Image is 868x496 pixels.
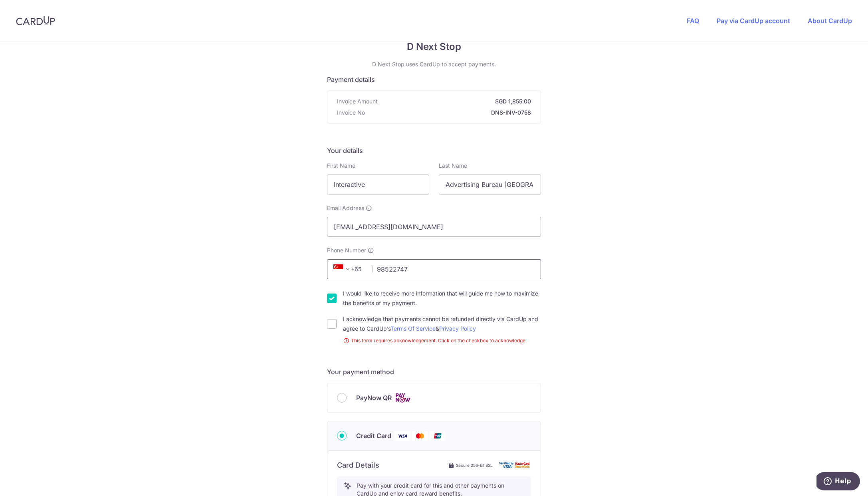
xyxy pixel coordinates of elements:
[499,462,531,468] img: card secure
[412,431,428,441] img: Mastercard
[356,393,392,403] span: PayNow QR
[343,337,541,345] small: This term requires acknowledgement. Click on the checkbox to acknowledge.
[430,431,446,441] img: Union Pay
[456,462,493,468] span: Secure 256-bit SSL
[337,393,531,403] div: PayNow QR Cards logo
[439,325,476,332] a: Privacy Policy
[439,162,467,170] label: Last Name
[327,246,366,254] span: Phone Number
[390,325,436,332] a: Terms Of Service
[331,264,367,274] span: +65
[16,16,55,26] img: CardUp
[327,367,541,377] h5: Your payment method
[337,460,379,470] h6: Card Details
[687,17,699,25] a: FAQ
[327,146,541,155] h5: Your details
[337,431,531,441] div: Credit Card Visa Mastercard Union Pay
[394,431,410,441] img: Visa
[395,393,411,403] img: Cards logo
[439,175,541,194] input: Last name
[381,97,531,105] strong: SGD 1,855.00
[327,40,541,54] span: D Next Stop
[327,217,541,237] input: Email address
[343,289,541,308] label: I would like to receive more information that will guide me how to maximize the benefits of my pa...
[337,109,365,117] span: Invoice No
[808,17,852,25] a: About CardUp
[327,60,541,68] p: D Next Stop uses CardUp to accept payments.
[356,431,391,440] span: Credit Card
[327,162,355,170] label: First Name
[327,75,541,84] h5: Payment details
[327,175,429,194] input: First name
[368,109,531,117] strong: DNS-INV-0758
[343,314,541,333] label: I acknowledge that payments cannot be refunded directly via CardUp and agree to CardUp’s &
[327,204,364,212] span: Email Address
[717,17,790,25] a: Pay via CardUp account
[816,472,860,492] iframe: Opens a widget where you can find more information
[333,264,353,274] span: +65
[337,97,378,105] span: Invoice Amount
